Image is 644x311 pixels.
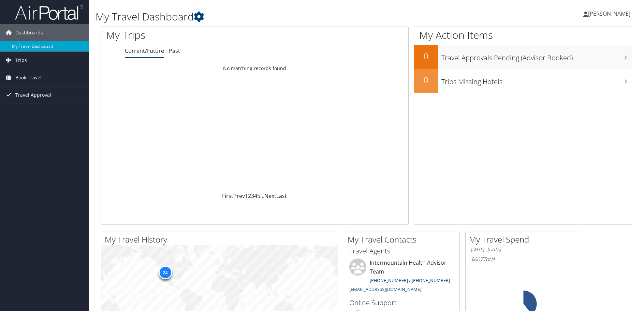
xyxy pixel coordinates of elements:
[15,4,83,20] img: airportal-logo.png
[105,234,338,245] h2: My Travel History
[251,192,254,200] a: 3
[15,52,27,69] span: Trips
[101,62,408,75] td: No matching records found
[125,47,164,55] a: Current/Future
[257,192,260,200] a: 5
[245,192,248,200] a: 1
[441,74,632,87] h3: Trips Missing Hotels
[222,192,233,200] a: First
[158,266,172,279] div: 24
[254,192,257,200] a: 4
[414,69,632,93] a: 0Trips Missing Hotels
[15,24,43,41] span: Dashboards
[233,192,245,200] a: Prev
[264,192,276,200] a: Next
[441,50,632,63] h3: Travel Approvals Pending (Advisor Booked)
[370,277,450,283] a: [PHONE_NUMBER] / [PHONE_NUMBER]
[106,28,275,42] h1: My Trips
[414,28,632,42] h1: My Action Items
[276,192,287,200] a: Last
[349,298,454,308] h3: Online Support
[469,234,581,245] h2: My Travel Spend
[348,234,459,245] h2: My Travel Contacts
[583,3,637,24] a: [PERSON_NAME]
[414,45,632,69] a: 0Travel Approvals Pending (Advisor Booked)
[349,286,421,292] a: [EMAIL_ADDRESS][DOMAIN_NAME]
[471,255,483,263] span: $607
[349,246,454,256] h3: Travel Agents
[471,255,576,263] h6: Total
[588,10,630,17] span: [PERSON_NAME]
[414,50,438,62] h2: 0
[248,192,251,200] a: 2
[15,69,42,86] span: Book Travel
[346,259,458,295] li: Intermountain Health Advisor Team
[471,246,576,253] h6: [DATE] - [DATE]
[169,47,180,55] a: Past
[414,74,438,86] h2: 0
[96,10,457,24] h1: My Travel Dashboard
[260,192,264,200] span: …
[15,87,51,104] span: Travel Approval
